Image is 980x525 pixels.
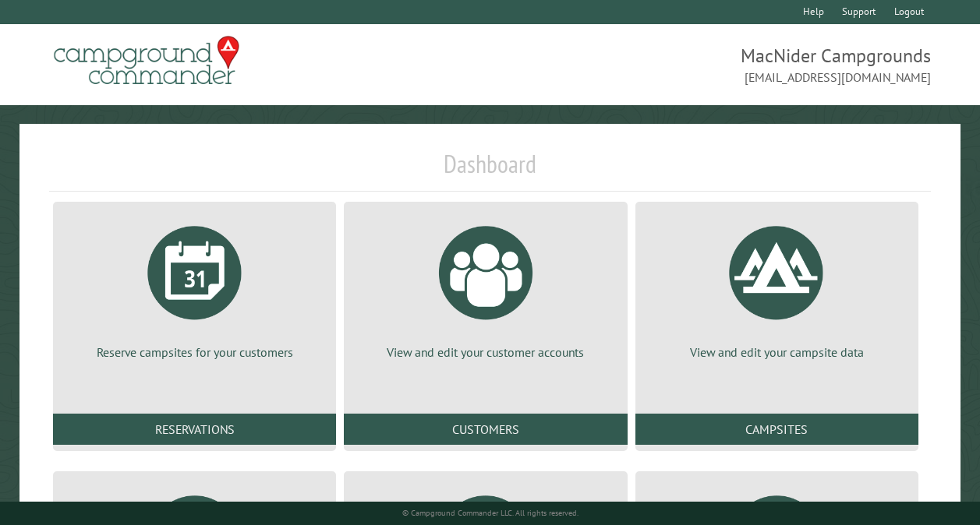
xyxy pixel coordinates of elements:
[654,344,900,361] p: View and edit your campsite data
[72,214,317,361] a: Reserve campsites for your customers
[363,344,608,361] p: View and edit your customer accounts
[654,214,900,361] a: View and edit your campsite data
[490,43,932,86] span: MacNider Campgrounds [EMAIL_ADDRESS][DOMAIN_NAME]
[49,30,244,91] img: Campground Commander
[635,414,918,445] a: Campsites
[363,214,608,361] a: View and edit your customer accounts
[344,414,627,445] a: Customers
[53,414,336,445] a: Reservations
[72,344,317,361] p: Reserve campsites for your customers
[49,149,931,192] h1: Dashboard
[402,508,578,518] small: © Campground Commander LLC. All rights reserved.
